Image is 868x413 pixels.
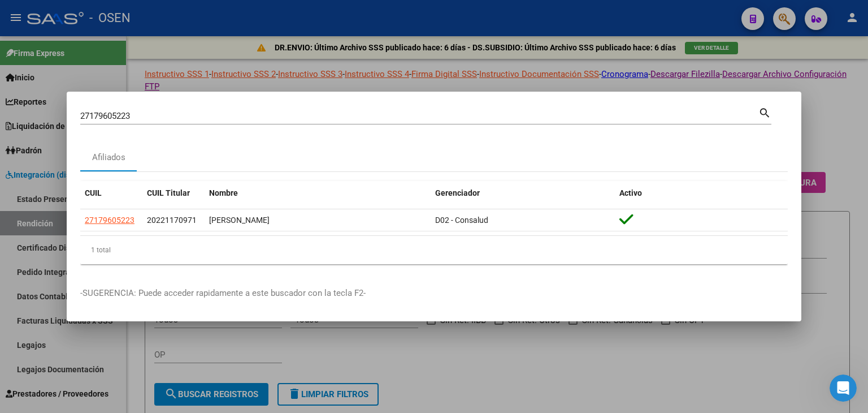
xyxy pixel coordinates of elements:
[9,239,185,275] div: Cualquier otra duda estamos a su disposición.
[758,105,771,119] mat-icon: search
[435,216,488,225] span: D02 - Consalud
[9,239,217,276] div: Soporte dice…
[194,322,212,340] button: Enviar un mensaje…
[209,188,238,197] span: Nombre
[55,14,77,25] p: Activo
[9,128,217,206] div: Soporte dice…
[80,181,142,205] datatable-header-cell: CUIL
[9,206,217,240] div: Pamela dice…
[18,135,176,190] div: Nosotros no visualizamos errores en el idaf 202508, si aún ve el icono presione ctrl+F5 en caso q...
[36,326,45,335] button: Selector de emoji
[18,246,176,268] div: Cualquier otra duda estamos a su disposición.
[18,326,27,335] button: Adjuntar un archivo
[619,188,642,197] span: Activo
[142,181,205,205] datatable-header-cell: CUIL Titular
[72,326,81,335] button: Start recording
[32,6,50,24] div: Profile image for Soporte
[205,181,431,205] datatable-header-cell: Nombre
[85,188,102,197] span: CUIL
[147,216,197,225] span: 20221170971
[9,128,185,197] div: Nosotros no visualizamos errores en el idaf 202508, si aún ve el icono presione ctrl+F5 en caso q...
[55,6,90,14] h1: Soporte
[198,5,219,25] div: Cerrar
[830,375,857,402] iframe: Intercom live chat
[18,283,176,305] div: [PERSON_NAME] a la espera de sus comentarios
[92,151,125,164] div: Afiliados
[435,188,480,197] span: Gerenciador
[147,188,190,197] span: CUIL Titular
[80,287,788,300] p: -SUGERENCIA: Puede acceder rapidamente a este buscador con la tecla F2-
[80,236,788,264] div: 1 total
[198,213,208,224] div: ok
[9,276,217,332] div: Soporte dice…
[9,276,185,312] div: [PERSON_NAME] a la espera de sus comentarios
[85,216,134,225] span: 27179605223
[189,206,217,231] div: ok
[10,303,216,322] textarea: Escribe un mensaje...
[54,326,63,335] button: Selector de gif
[209,214,426,227] div: [PERSON_NAME]
[615,181,788,205] datatable-header-cell: Activo
[9,59,217,127] div: Soporte dice…
[431,181,615,205] datatable-header-cell: Gerenciador
[7,5,29,26] button: go back
[177,5,198,26] button: Inicio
